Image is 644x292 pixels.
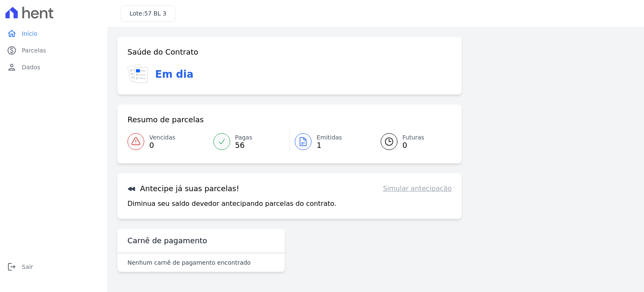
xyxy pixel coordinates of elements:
[127,184,239,194] h3: Antecipe já suas parcelas!
[149,133,175,142] span: Vencidas
[7,62,17,72] i: person
[7,45,17,55] i: paid
[127,236,207,246] h3: Carnê de pagamento
[155,67,193,82] h3: Em dia
[130,9,166,18] h3: Lote:
[127,115,204,125] h3: Resumo de parcelas
[3,59,104,76] a: personDados
[22,63,40,71] span: Dados
[127,47,198,57] h3: Saúde do Contrato
[235,142,252,149] span: 56
[127,130,208,153] a: Vencidas 0
[149,142,175,149] span: 0
[7,29,17,39] i: home
[22,263,33,271] span: Sair
[22,29,37,38] span: Início
[317,133,342,142] span: Emitidas
[127,199,336,209] p: Diminua seu saldo devedor antecipando parcelas do contrato.
[317,142,342,149] span: 1
[22,46,46,55] span: Parcelas
[144,10,166,17] span: 57 BL 3
[3,42,104,59] a: paidParcelas
[402,133,424,142] span: Futuras
[383,184,452,194] a: Simular antecipação
[402,142,424,149] span: 0
[290,130,371,153] a: Emitidas 1
[3,25,104,42] a: homeInício
[3,258,104,275] a: logoutSair
[235,133,252,142] span: Pagas
[208,130,290,153] a: Pagas 56
[127,258,251,267] p: Nenhum carnê de pagamento encontrado
[371,130,452,153] a: Futuras 0
[7,262,17,272] i: logout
